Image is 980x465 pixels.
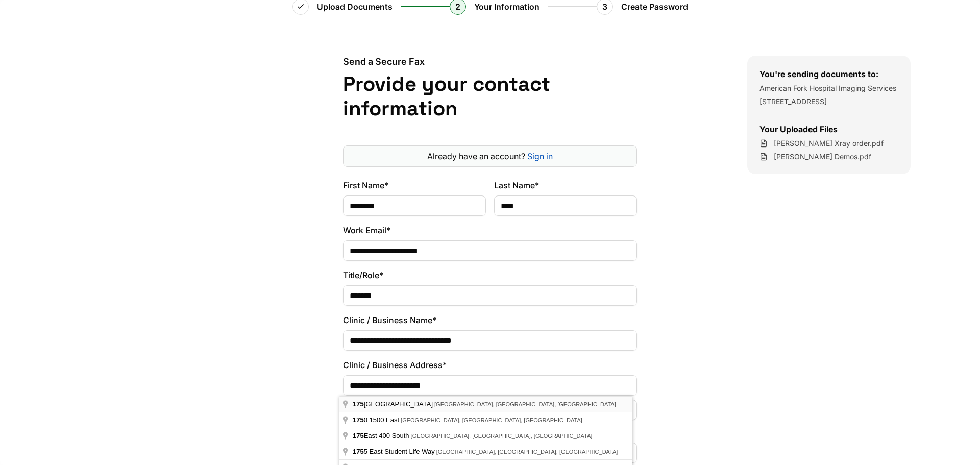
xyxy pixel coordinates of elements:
[494,179,637,191] label: Last Name*
[353,400,434,408] span: [GEOGRAPHIC_DATA]
[343,314,637,326] label: Clinic / Business Name*
[434,401,616,407] span: [GEOGRAPHIC_DATA], [GEOGRAPHIC_DATA], [GEOGRAPHIC_DATA]
[343,224,637,236] label: Work Email*
[343,179,486,191] label: First Name*
[343,56,637,68] h2: Send a Secure Fax
[774,138,884,149] span: McMullin Xray order.pdf
[474,1,540,13] span: Your Information
[353,448,436,455] span: 5 East Student Life Way
[411,433,593,439] span: [GEOGRAPHIC_DATA], [GEOGRAPHIC_DATA], [GEOGRAPHIC_DATA]
[436,449,618,455] span: [GEOGRAPHIC_DATA], [GEOGRAPHIC_DATA], [GEOGRAPHIC_DATA]
[343,359,637,371] label: Clinic / Business Address*
[774,152,871,162] span: McMullin Demos.pdf
[401,417,582,423] span: [GEOGRAPHIC_DATA], [GEOGRAPHIC_DATA], [GEOGRAPHIC_DATA]
[621,1,688,13] span: Create Password
[759,96,898,107] p: [STREET_ADDRESS]
[353,400,364,408] span: 175
[759,83,898,93] p: American Fork Hospital Imaging Services
[353,432,364,439] span: 175
[343,269,637,281] label: Title/Role*
[343,72,637,121] h1: Provide your contact information
[353,448,364,455] span: 175
[317,1,393,13] span: Upload Documents
[759,68,898,80] h3: You're sending documents to:
[527,151,553,161] a: Sign in
[353,416,401,424] span: 0 1500 East
[759,123,898,135] h3: Your Uploaded Files
[353,432,411,439] span: East 400 South
[353,416,364,424] span: 175
[348,150,632,162] p: Already have an account?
